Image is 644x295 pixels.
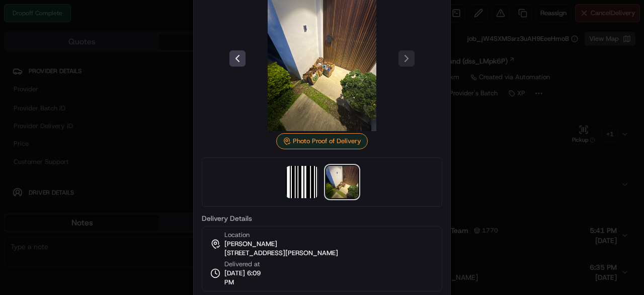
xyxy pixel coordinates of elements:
img: barcode_scan_on_pickup image [286,166,318,198]
span: [STREET_ADDRESS][PERSON_NAME] [224,249,338,258]
img: photo_proof_of_delivery image [326,166,358,198]
span: Delivered at [224,260,271,269]
span: [DATE] 6:09 PM [224,269,271,287]
span: [PERSON_NAME] [224,240,277,249]
div: Photo Proof of Delivery [276,133,368,149]
span: Location [224,230,250,240]
label: Delivery Details [202,215,442,222]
